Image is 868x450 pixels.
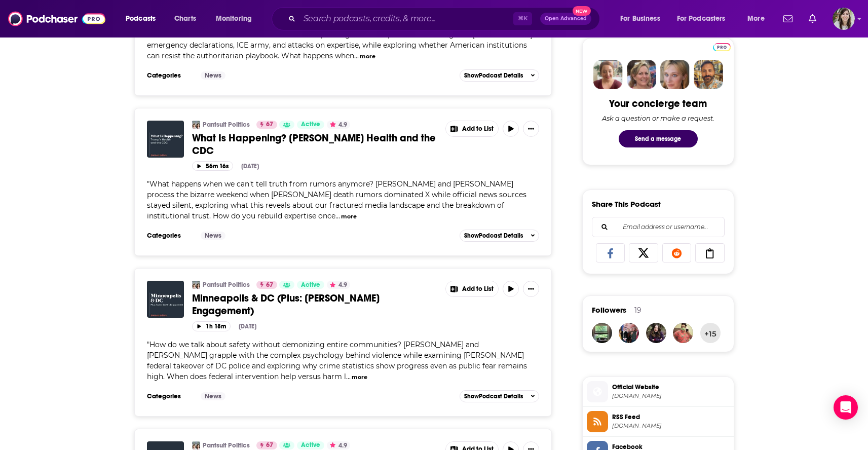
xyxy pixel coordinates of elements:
[327,121,350,129] button: 4.9
[612,383,730,392] span: Official Website
[192,292,438,317] a: Minneapolis & DC (Plus: [PERSON_NAME] Engagement)
[513,12,532,25] span: ⌘ K
[192,441,200,449] img: Pantsuit Politics
[677,12,726,26] span: For Podcasters
[619,323,639,343] img: cassady34
[592,323,612,343] img: harithmetic
[629,243,658,262] a: Share on X/Twitter
[203,281,250,289] a: Pantsuit Politics
[464,232,523,239] span: Show Podcast Details
[216,12,252,26] span: Monitoring
[341,212,357,221] button: more
[612,413,730,422] span: RSS Feed
[174,12,196,26] span: Charts
[297,281,324,289] a: Active
[301,120,320,130] span: Active
[662,243,692,262] a: Share on Reddit
[147,281,184,318] a: Minneapolis & DC (Plus: Taylor Swift's Engagement)
[523,121,539,137] button: Show More Button
[545,16,587,21] span: Open Advanced
[540,13,591,25] button: Open AdvancedNew
[301,280,320,290] span: Active
[833,8,855,30] button: Show profile menu
[593,60,623,89] img: Sydney Profile
[460,390,540,402] button: ShowPodcast Details
[660,60,690,89] img: Jules Profile
[600,217,716,237] input: Email address or username...
[8,9,105,28] img: Podchaser - Follow, Share and Rate Podcasts
[460,69,540,82] button: ShowPodcast Details
[147,232,193,240] h3: Categories
[747,12,765,26] span: More
[587,381,730,402] a: Official Website[DOMAIN_NAME]
[602,114,714,122] div: Ask a question or make a request.
[573,6,591,16] span: New
[201,232,225,240] a: News
[147,340,527,381] span: "
[256,281,277,289] a: 67
[266,120,273,130] span: 67
[446,121,499,136] button: Show More Button
[203,121,250,129] a: Pantsuit Politics
[833,8,855,30] span: Logged in as devinandrade
[192,161,233,171] button: 56m 16s
[147,392,193,400] h3: Categories
[805,10,820,27] a: Show notifications dropdown
[201,71,225,80] a: News
[168,11,202,27] a: Charts
[620,12,660,26] span: For Business
[612,392,730,400] span: pantsuitpoliticsshow.com
[446,281,499,296] button: Show More Button
[192,281,200,289] a: Pantsuit Politics
[670,11,740,27] button: open menu
[147,340,527,381] span: How do we talk about safety without demonizing entire communities? [PERSON_NAME] and [PERSON_NAME...
[299,11,513,27] input: Search podcasts, credits, & more...
[327,281,350,289] button: 4.9
[592,305,626,315] span: Followers
[147,179,526,220] span: What happens when we can't tell truth from rumors anymore? [PERSON_NAME] and [PERSON_NAME] proces...
[592,199,661,209] h3: Share This Podcast
[619,130,698,147] button: Send a message
[346,372,351,381] span: ...
[634,306,641,315] div: 19
[239,323,256,330] div: [DATE]
[147,121,184,158] img: What Is Happening? Trump’s Health and the CDC
[360,52,375,61] button: more
[673,323,693,343] img: m.mullins061721
[592,217,725,237] div: Search followers
[256,121,277,129] a: 67
[464,393,523,400] span: Show Podcast Details
[609,97,707,110] div: Your concierge team
[192,121,200,129] a: Pantsuit Politics
[462,125,494,133] span: Add to List
[192,132,436,157] span: What Is Happening? [PERSON_NAME] Health and the CDC
[119,11,169,27] button: open menu
[740,11,777,27] button: open menu
[646,323,666,343] img: unrefinedangela
[147,179,526,220] span: "
[613,11,673,27] button: open menu
[147,71,193,80] h3: Categories
[460,230,540,242] button: ShowPodcast Details
[713,42,731,51] a: Pro website
[523,281,539,297] button: Show More Button
[354,51,359,60] span: ...
[694,60,723,89] img: Jon Profile
[612,422,730,430] span: omnycontent.com
[352,373,367,382] button: more
[464,72,523,79] span: Show Podcast Details
[587,411,730,432] a: RSS Feed[DOMAIN_NAME]
[695,243,725,262] a: Copy Link
[297,121,324,129] a: Active
[596,243,625,262] a: Share on Facebook
[834,395,858,420] div: Open Intercom Messenger
[126,12,156,26] span: Podcasts
[203,441,250,449] a: Pantsuit Politics
[335,211,340,220] span: ...
[192,292,380,317] span: Minneapolis & DC (Plus: [PERSON_NAME] Engagement)
[192,321,231,331] button: 1h 18m
[327,441,350,449] button: 4.9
